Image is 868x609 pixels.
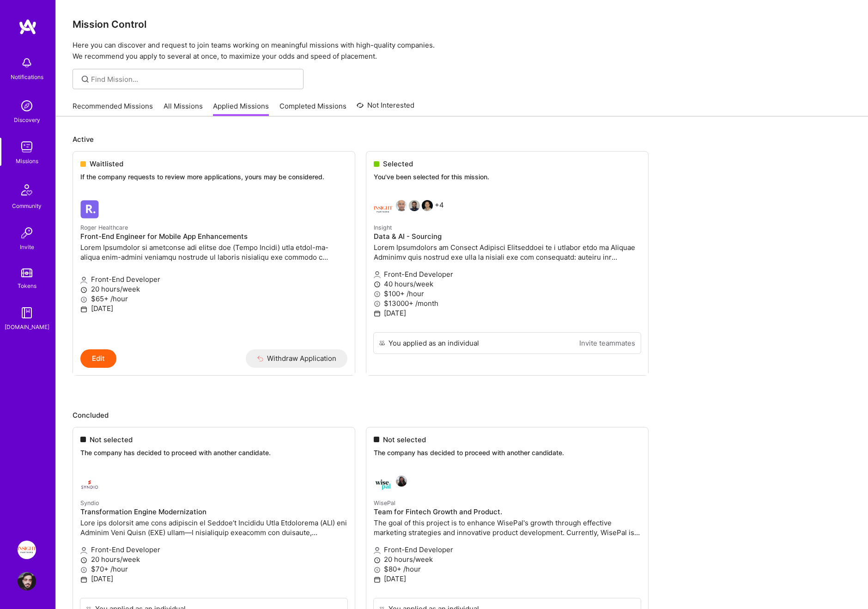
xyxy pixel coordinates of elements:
[16,156,38,166] div: Missions
[80,306,87,313] i: icon Calendar
[80,274,347,284] p: Front-End Developer
[18,138,36,156] img: teamwork
[73,40,851,62] p: Here you can discover and request to join teams working on meaningful missions with high-quality ...
[357,100,414,116] a: Not Interested
[18,304,36,322] img: guide book
[80,74,91,85] i: icon SearchGrey
[73,101,153,116] a: Recommended Missions
[18,224,36,242] img: Invite
[80,243,347,262] p: Lorem Ipsumdolor si ametconse adi elitse doe (Tempo Incidi) utla etdol-ma-aliqua enim-admini veni...
[15,572,38,591] a: User Avatar
[80,172,347,182] p: If the company requests to review more applications, yours may be considered.
[18,18,37,35] img: logo
[246,349,348,368] button: Withdraw Application
[11,72,43,82] div: Notifications
[14,115,40,125] div: Discovery
[213,101,269,116] a: Applied Missions
[164,101,203,116] a: All Missions
[18,281,36,291] div: Tokens
[80,277,87,284] i: icon Applicant
[80,224,128,231] small: Roger Healthcare
[80,296,87,303] i: icon MoneyGray
[18,572,36,591] img: User Avatar
[15,541,38,559] a: Insight Partners: Data & AI - Sourcing
[5,322,49,332] div: [DOMAIN_NAME]
[12,201,42,211] div: Community
[73,193,355,349] a: Roger Healthcare company logoRoger HealthcareFront-End Engineer for Mobile App EnhancementsLorem ...
[21,268,32,277] img: tokens
[80,304,347,313] p: [DATE]
[80,286,87,293] i: icon Clock
[80,349,116,368] button: Edit
[90,159,123,169] span: Waitlisted
[80,232,347,241] h4: Front-End Engineer for Mobile App Enhancements
[18,54,36,72] img: bell
[73,18,851,30] h3: Mission Control
[279,101,346,116] a: Completed Missions
[18,97,36,115] img: discovery
[18,541,36,559] img: Insight Partners: Data & AI - Sourcing
[20,242,34,252] div: Invite
[80,200,99,219] img: Roger Healthcare company logo
[91,74,297,84] input: Find Mission...
[80,284,347,294] p: 20 hours/week
[16,179,38,201] img: Community
[80,294,347,304] p: $65+ /hour
[73,410,851,420] p: Concluded
[73,134,851,144] p: Active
